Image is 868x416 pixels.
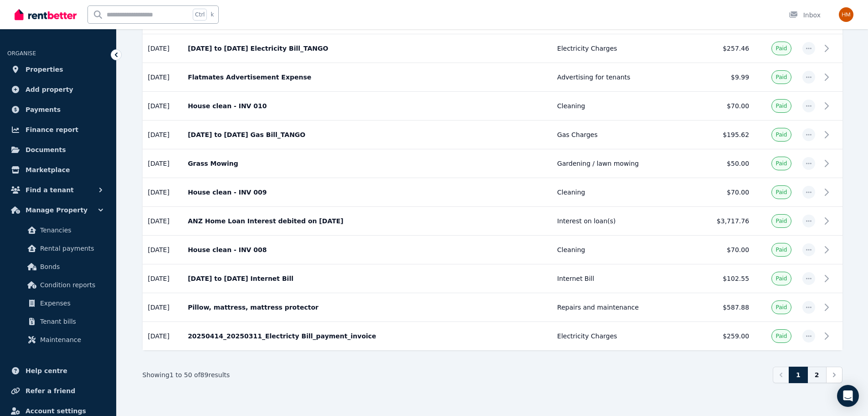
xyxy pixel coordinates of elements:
[776,332,787,340] span: Paid
[143,178,183,207] td: [DATE]
[11,221,105,239] a: Tenancies
[143,370,230,379] p: Showing to of results
[200,371,209,379] span: 89
[11,239,105,258] a: Rental payments
[40,243,102,254] span: Rental payments
[188,188,546,197] p: House clean - INV 009
[7,141,109,159] a: Documents
[143,207,183,236] td: [DATE]
[701,236,755,264] td: $70.00
[701,121,755,149] td: $195.62
[143,149,183,178] td: [DATE]
[40,316,102,327] span: Tenant bills
[188,73,546,82] p: Flatmates Advertisement Expense
[188,130,546,139] p: [DATE] to [DATE] Gas Bill_TANGO
[776,45,787,52] span: Paid
[143,293,183,322] td: [DATE]
[776,160,787,167] span: Paid
[26,385,75,396] span: Refer a friend
[701,149,755,178] td: $50.00
[776,275,787,282] span: Paid
[7,201,109,219] button: Manage Property
[552,178,701,207] td: Cleaning
[11,331,105,349] a: Maintenance
[552,121,701,149] td: Gas Charges
[7,362,109,380] a: Help centre
[15,8,77,21] img: RentBetter
[837,385,859,407] div: Open Intercom Messenger
[26,365,67,376] span: Help centre
[143,92,183,121] td: [DATE]
[26,84,73,95] span: Add property
[776,74,787,81] span: Paid
[552,236,701,264] td: Cleaning
[188,159,546,168] p: Grass Mowing
[143,34,183,63] td: [DATE]
[143,264,183,293] td: [DATE]
[188,245,546,254] p: House clean - INV 008
[40,225,102,236] span: Tenancies
[7,60,109,79] a: Properties
[776,189,787,196] span: Paid
[7,181,109,199] button: Find a tenant
[143,236,183,264] td: [DATE]
[776,304,787,311] span: Paid
[26,104,61,115] span: Payments
[11,294,105,312] a: Expenses
[188,303,546,312] p: Pillow, mattress, mattress protector
[143,63,183,92] td: [DATE]
[701,264,755,293] td: $102.55
[7,80,109,99] a: Add property
[143,121,183,149] td: [DATE]
[143,322,183,351] td: [DATE]
[552,149,701,178] td: Gardening / lawn mowing
[701,178,755,207] td: $70.00
[26,184,74,195] span: Find a tenant
[807,367,827,383] a: 2
[7,100,109,119] a: Payments
[701,293,755,322] td: $587.88
[211,11,214,18] span: k
[552,264,701,293] td: Internet Bill
[552,34,701,63] td: Electricity Charges
[26,144,66,155] span: Documents
[789,367,808,383] a: 1
[701,63,755,92] td: $9.99
[552,92,701,121] td: Cleaning
[40,261,102,272] span: Bonds
[40,334,102,345] span: Maintenance
[188,216,546,226] p: ANZ Home Loan Interest debited on [DATE]
[188,44,546,53] p: [DATE] to [DATE] Electricity Bill_TANGO
[40,279,102,290] span: Condition reports
[26,124,78,135] span: Finance report
[7,161,109,179] a: Marketplace
[11,312,105,331] a: Tenant bills
[7,382,109,400] a: Refer a friend
[839,7,853,22] img: Hossain Mahmood
[193,9,207,21] span: Ctrl
[776,102,787,110] span: Paid
[7,50,36,57] span: ORGANISE
[701,92,755,121] td: $70.00
[552,322,701,351] td: Electricity Charges
[789,11,821,20] div: Inbox
[11,258,105,276] a: Bonds
[7,121,109,139] a: Finance report
[184,371,192,379] span: 50
[701,322,755,351] td: $259.00
[701,34,755,63] td: $257.46
[773,367,842,383] nav: Pagination
[776,131,787,138] span: Paid
[188,101,546,111] p: House clean - INV 010
[169,371,174,379] span: 1
[552,293,701,322] td: Repairs and maintenance
[701,207,755,236] td: $3,717.76
[26,205,87,216] span: Manage Property
[552,63,701,92] td: Advertising for tenants
[552,207,701,236] td: Interest on loan(s)
[188,274,546,283] p: [DATE] to [DATE] Internet Bill
[26,64,63,75] span: Properties
[776,217,787,225] span: Paid
[26,164,70,175] span: Marketplace
[40,298,102,309] span: Expenses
